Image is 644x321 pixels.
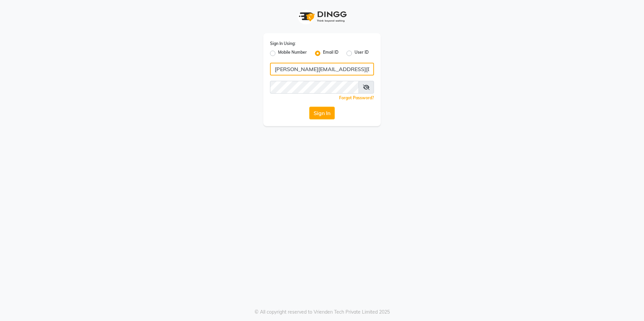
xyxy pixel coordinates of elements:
label: Mobile Number [278,49,307,57]
label: User ID [355,49,369,57]
input: Username [270,63,374,75]
label: Sign In Using: [270,41,296,47]
img: logo1.svg [295,7,349,26]
a: Forgot Password? [339,95,374,100]
input: Username [270,81,359,94]
label: Email ID [323,49,338,57]
button: Sign In [309,107,335,119]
